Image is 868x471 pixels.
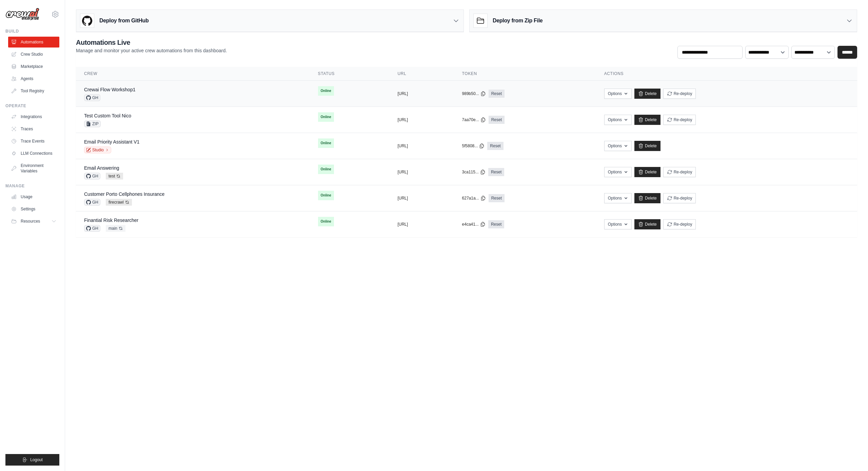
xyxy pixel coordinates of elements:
span: Online [318,217,334,226]
a: Test Custom Tool Nico [84,113,131,118]
th: URL [389,67,454,81]
a: Usage [8,191,59,202]
button: Options [604,115,632,125]
img: GitHub Logo [80,14,94,27]
button: Re-deploy [663,89,696,99]
button: 7aa70e... [462,117,486,123]
h3: Deploy from GitHub [99,17,149,25]
a: Automations [8,37,59,48]
button: Options [604,193,632,203]
span: GH [84,94,100,101]
a: Reset [488,220,504,228]
span: test [106,173,123,180]
a: Crewai Flow Workshop1 [84,87,135,92]
button: Options [604,89,632,99]
a: Reset [488,168,504,176]
p: Manage and monitor your active crew automations from this dashboard. [76,47,227,54]
a: Delete [634,115,660,125]
span: Online [318,112,334,122]
button: e4ca41... [462,222,486,227]
button: Logout [5,454,59,466]
div: Manage [5,183,59,189]
a: Delete [634,167,660,177]
button: 989b50... [462,91,486,96]
a: Finantial Risk Researcher [84,218,138,223]
a: Customer Porto Cellphones Insurance [84,191,164,197]
a: Delete [634,89,660,99]
a: Email Priority Assistant V1 [84,139,139,145]
button: 627a1a... [462,195,486,201]
a: Delete [634,141,660,151]
span: firecrawl [106,199,132,206]
a: Crew Studio [8,49,59,60]
span: Online [318,165,334,174]
a: LLM Connections [8,148,59,159]
a: Email Answering [84,165,119,171]
button: 3ca115... [462,169,486,175]
a: Reset [489,194,505,202]
a: Reset [489,90,505,98]
a: Reset [487,142,503,150]
a: Delete [634,219,660,229]
th: Token [454,67,596,81]
a: Reset [489,116,505,124]
a: Environment Variables [8,160,59,176]
a: Traces [8,124,59,134]
button: Re-deploy [663,115,696,125]
button: Re-deploy [663,193,696,203]
button: Options [604,141,632,151]
span: Resources [21,219,40,224]
img: Logo [5,8,39,21]
span: Online [318,138,334,148]
span: GH [84,225,100,232]
button: Resources [8,216,59,227]
span: Logout [30,457,43,463]
span: GH [84,173,100,180]
div: Operate [5,103,59,109]
button: 5f5808... [462,143,485,149]
div: Build [5,29,59,34]
th: Crew [76,67,310,81]
a: Tool Registry [8,86,59,96]
button: Re-deploy [663,219,696,229]
th: Actions [596,67,857,81]
span: Online [318,86,334,96]
a: Integrations [8,111,59,122]
a: Trace Events [8,136,59,147]
span: ZIP [84,120,101,127]
span: main [106,225,125,232]
h3: Deploy from Zip File [493,17,542,25]
th: Status [310,67,390,81]
a: Settings [8,204,59,214]
a: Agents [8,73,59,84]
button: Options [604,219,632,229]
button: Re-deploy [663,167,696,177]
span: Online [318,191,334,200]
h2: Automations Live [76,38,227,47]
a: Marketplace [8,61,59,72]
button: Options [604,167,632,177]
a: Studio [84,147,111,153]
a: Delete [634,193,660,203]
span: GH [84,199,100,206]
